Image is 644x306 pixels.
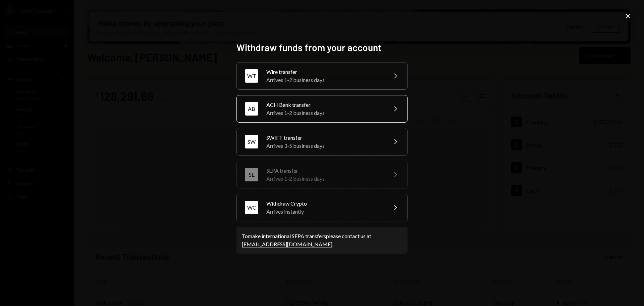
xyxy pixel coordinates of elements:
button: SESEPA transferArrives 1-2 business days [236,161,408,188]
div: SE [245,168,258,181]
div: Arrives 1-2 business days [266,109,383,117]
button: WTWire transferArrives 1-2 business days [236,62,408,90]
div: ACH Bank transfer [266,101,383,109]
div: SEPA transfer [266,167,383,175]
div: WC [245,201,258,214]
div: Arrives 3-5 business days [266,142,383,150]
button: WCWithdraw CryptoArrives instantly [236,194,408,221]
div: SW [245,135,258,148]
div: Arrives 1-2 business days [266,175,383,183]
div: SWIFT transfer [266,134,383,142]
div: Withdraw Crypto [266,200,383,208]
div: WT [245,69,258,83]
div: Arrives 1-2 business days [266,76,383,84]
div: To make international SEPA transfers please contact us at . [242,232,402,248]
div: Wire transfer [266,68,383,76]
div: AB [245,102,258,116]
a: [EMAIL_ADDRESS][DOMAIN_NAME] [242,241,332,248]
button: SWSWIFT transferArrives 3-5 business days [236,128,408,156]
button: ABACH Bank transferArrives 1-2 business days [236,95,408,123]
div: Arrives instantly [266,208,383,216]
h2: Withdraw funds from your account [236,41,408,54]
